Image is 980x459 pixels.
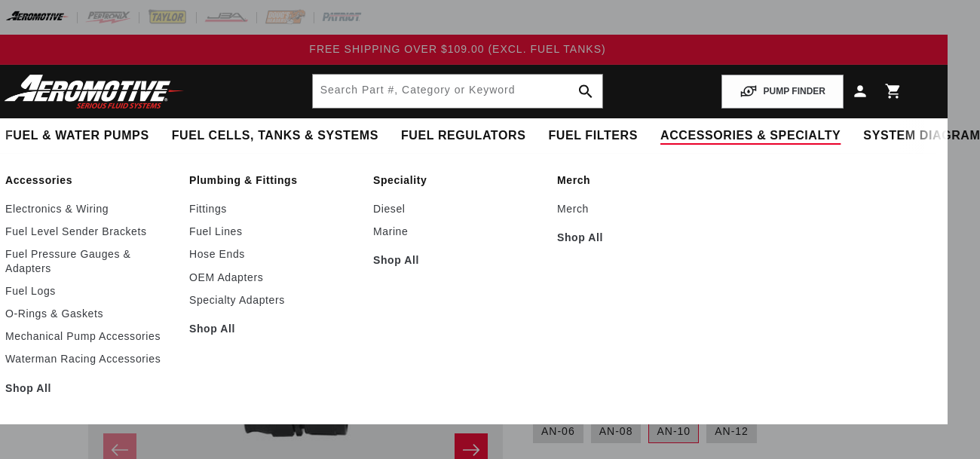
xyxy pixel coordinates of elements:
span: Accessories & Specialty [660,128,841,144]
summary: Fuel Regulators [390,118,537,154]
a: Fittings [189,202,358,216]
summary: Fuel Cells, Tanks & Systems [161,118,390,154]
a: Shop All [189,322,358,335]
a: OEM Adapters [189,271,358,284]
span: Fuel & Water Pumps [5,128,149,144]
span: Fuel Regulators [401,128,525,144]
a: Plumbing & Fittings [189,173,358,187]
a: Fuel Logs [5,284,174,298]
a: Diesel [373,202,542,216]
a: Fuel Level Sender Brackets [5,225,174,238]
label: AN-08 [591,420,642,444]
a: Accessories [5,173,174,187]
label: AN-12 [706,420,757,444]
a: Specialty Adapters [189,293,358,307]
a: O-Rings & Gaskets [5,307,174,320]
a: Fuel Lines [189,225,358,238]
span: FREE SHIPPING OVER $109.00 (EXCL. FUEL TANKS) [309,43,605,55]
label: AN-06 [533,420,583,444]
summary: Accessories & Specialty [649,118,852,154]
button: PUMP FINDER [721,75,844,109]
a: Hose Ends [189,247,358,261]
a: Marine [373,225,542,238]
a: Merch [557,202,726,216]
a: Waterman Racing Accessories [5,352,174,366]
summary: Fuel Filters [537,118,649,154]
a: Speciality [373,173,542,187]
a: Shop All [5,381,174,395]
a: Electronics & Wiring [5,202,174,216]
button: search button [569,75,602,108]
a: Shop All [557,231,726,244]
input: Search by Part Number, Category or Keyword [313,75,603,108]
a: Mechanical Pump Accessories [5,329,174,343]
a: Shop All [373,253,542,267]
label: AN-10 [648,420,699,444]
span: Fuel Cells, Tanks & Systems [172,128,378,144]
a: Merch [557,173,726,187]
span: Fuel Filters [548,128,638,144]
a: Fuel Pressure Gauges & Adapters [5,247,174,274]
